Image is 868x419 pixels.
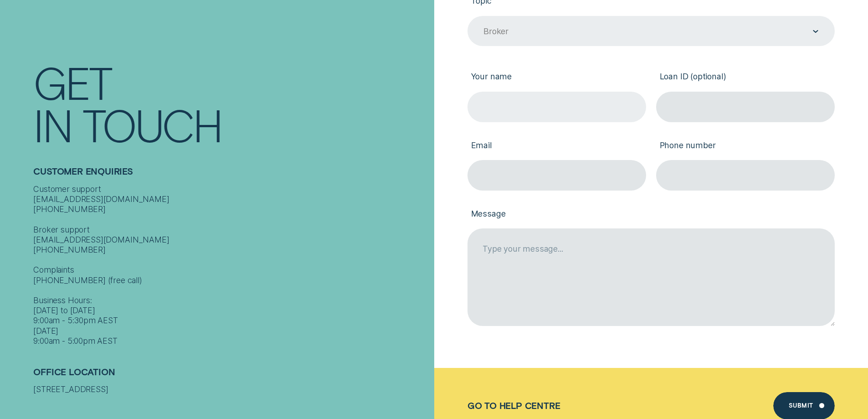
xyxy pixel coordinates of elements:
label: Email [467,132,646,160]
h2: Office Location [33,367,429,385]
div: [STREET_ADDRESS] [33,384,429,394]
label: Loan ID (optional) [656,64,835,92]
div: In [33,103,72,145]
div: Customer support [EMAIL_ADDRESS][DOMAIN_NAME] [PHONE_NUMBER] Broker support [EMAIL_ADDRESS][DOMAI... [33,184,429,347]
div: Get [33,61,111,103]
div: Broker [483,26,508,36]
label: Message [467,201,835,228]
label: Your name [467,64,646,92]
label: Phone number [656,132,835,160]
h1: Get In Touch [33,61,429,145]
a: Go to Help Centre [467,400,560,411]
div: Touch [82,103,222,145]
h2: Customer Enquiries [33,166,429,184]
